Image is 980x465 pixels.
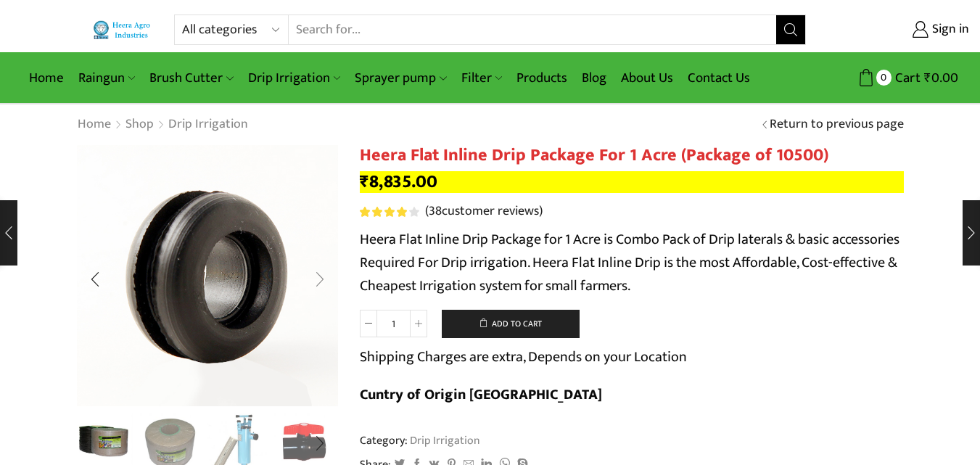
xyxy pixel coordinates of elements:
div: Next slide [302,425,338,461]
button: Add to cart [442,310,580,339]
a: Blog [575,61,614,95]
a: Home [22,61,71,95]
a: Return to previous page [770,115,904,134]
a: (38customer reviews) [425,202,543,221]
a: Contact Us [680,61,757,95]
input: Product quantity [377,310,410,337]
button: Search button [776,15,805,44]
h1: Heera Flat Inline Drip Package For 1 Acre (Package of 10500) [360,145,904,166]
a: Brush Cutter [142,61,240,95]
a: About Us [614,61,680,95]
p: Heera Flat Inline Drip Package for 1 Acre is Combo Pack of Drip laterals & basic accessories Requ... [360,228,904,297]
a: Raingun [71,61,142,95]
a: 0 Cart ₹0.00 [820,65,958,91]
bdi: 8,835.00 [360,167,437,197]
div: 7 / 10 [77,145,338,406]
span: 0 [876,70,892,85]
span: ₹ [924,67,931,89]
input: Search for... [289,15,775,44]
bdi: 0.00 [924,67,958,89]
span: ₹ [360,167,369,197]
a: Filter [454,61,509,95]
span: 38 [429,200,442,222]
span: Sign in [928,20,969,39]
div: Previous slide [77,261,113,297]
div: Rated 4.21 out of 5 [360,207,419,217]
span: Cart [892,68,921,88]
b: Cuntry of Origin [GEOGRAPHIC_DATA] [360,382,602,407]
span: Category: [360,432,480,449]
a: Drip Irrigation [241,61,347,95]
a: Drip Irrigation [408,431,480,450]
p: Shipping Charges are extra, Depends on your Location [360,345,687,369]
span: Rated out of 5 based on customer ratings [360,207,409,217]
a: Sign in [828,17,969,43]
div: Next slide [302,261,338,297]
a: Sprayer pump [347,61,453,95]
a: Home [77,115,112,134]
a: Products [509,61,575,95]
a: Shop [125,115,155,134]
a: Drip Irrigation [168,115,249,134]
nav: Breadcrumb [77,115,249,134]
span: 38 [360,207,421,217]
